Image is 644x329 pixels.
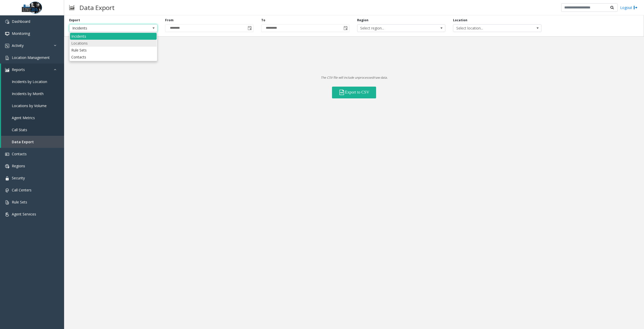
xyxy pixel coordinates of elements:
span: Select location... [453,25,524,32]
img: pageIcon [69,1,74,14]
label: Region [357,18,368,23]
span: Incidents by Month [12,91,44,96]
span: Call Stats [12,127,27,132]
span: Incidents by Location [12,79,47,84]
span: Rule Sets [12,200,27,204]
span: Select region... [357,25,428,32]
img: 'icon' [5,200,9,204]
img: 'icon' [5,152,9,156]
button: Export to CSV [332,87,376,98]
span: Activity [12,43,24,48]
img: 'icon' [5,56,9,60]
a: Data Export [1,136,64,148]
span: Toggle calendar [246,25,253,32]
span: Locations by Volume [12,103,47,108]
label: Location [453,18,467,23]
span: Agent Metrics [12,115,35,120]
span: Security [12,176,25,180]
span: Reports [12,67,25,72]
label: From [165,18,174,23]
a: Incidents by Month [1,88,64,100]
label: To [261,18,265,23]
img: 'icon' [5,20,9,24]
a: Call Stats [1,124,64,136]
img: 'icon' [5,164,9,168]
li: Contacts [70,54,157,60]
li: Incidents [70,33,157,40]
span: Location Management [12,55,50,60]
a: Incidents by Location [1,76,64,88]
label: Export [69,18,80,23]
span: Regions [12,163,25,168]
span: Contacts [12,151,27,156]
img: 'icon' [5,176,9,180]
a: Agent Metrics [1,112,64,124]
img: logout [633,5,638,10]
a: Logout [620,5,638,10]
li: Rule Sets [70,47,157,54]
span: Call Centers [12,188,32,192]
img: 'icon' [5,32,9,36]
img: 'icon' [5,212,9,217]
span: Incidents [69,25,140,32]
span: Toggle calendar [342,25,349,32]
img: 'icon' [5,68,9,72]
span: Monitoring [12,31,30,36]
a: Reports [1,64,64,76]
h3: Data Export [77,1,117,14]
span: Data Export [12,139,34,144]
a: Locations by Volume [1,100,64,112]
span: Agent Services [12,212,36,217]
img: 'icon' [5,44,9,48]
li: Locations [70,40,157,47]
img: 'icon' [5,188,9,192]
span: Dashboard [12,19,30,24]
p: The CSV file will include unprocessed/raw data. [64,75,644,80]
